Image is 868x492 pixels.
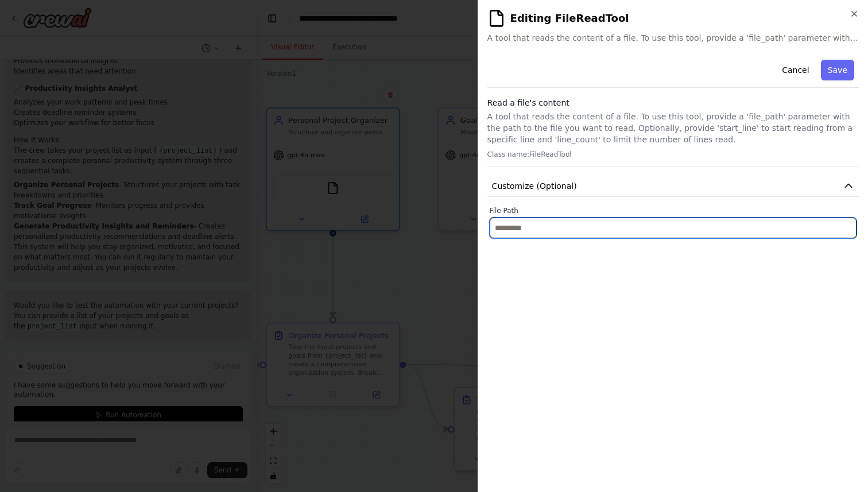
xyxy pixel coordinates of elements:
[487,150,859,159] p: Class name: FileReadTool
[487,111,859,145] p: A tool that reads the content of a file. To use this tool, provide a 'file_path' parameter with t...
[487,176,859,197] button: Customize (Optional)
[487,97,859,109] h3: Read a file's content
[492,180,577,192] span: Customize (Optional)
[487,32,859,44] span: A tool that reads the content of a file. To use this tool, provide a 'file_path' parameter with t...
[490,206,857,215] label: File Path
[821,60,854,80] button: Save
[487,9,506,28] img: FileReadTool
[487,9,859,28] h2: Editing FileReadTool
[775,60,816,80] button: Cancel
